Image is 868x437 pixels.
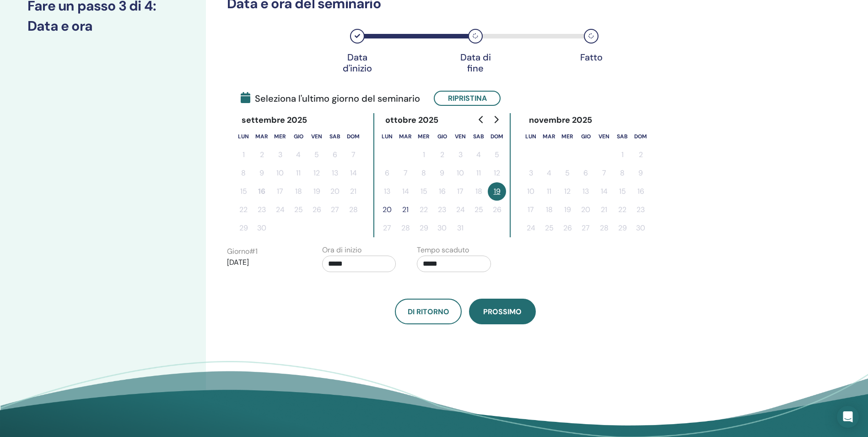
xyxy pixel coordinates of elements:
[540,127,558,146] th: martedì
[27,18,178,34] h3: Data e ora
[613,127,631,146] th: sabato
[469,127,488,146] th: sabato
[234,113,315,127] div: settembre 2025
[234,219,253,237] button: 29
[577,201,595,219] button: 20
[378,164,396,182] button: 6
[540,164,558,182] button: 4
[326,127,344,146] th: sabato
[489,110,503,129] button: Go to next month
[415,182,433,201] button: 15
[395,299,462,324] button: Di ritorno
[326,201,344,219] button: 27
[469,182,488,201] button: 18
[307,201,326,219] button: 26
[631,182,650,201] button: 16
[522,219,540,237] button: 24
[415,164,433,182] button: 8
[344,201,362,219] button: 28
[253,127,271,146] th: martedì
[326,164,344,182] button: 13
[227,246,258,257] label: Giorno # 1
[631,146,650,164] button: 2
[378,201,396,219] button: 20
[469,146,488,164] button: 4
[631,127,650,146] th: domenica
[234,127,253,146] th: lunedì
[253,219,271,237] button: 30
[558,127,577,146] th: mercoledì
[469,164,488,182] button: 11
[613,164,631,182] button: 8
[396,182,415,201] button: 14
[271,146,289,164] button: 3
[613,146,631,164] button: 1
[540,182,558,201] button: 11
[433,146,451,164] button: 2
[488,201,506,219] button: 26
[396,219,415,237] button: 28
[568,52,614,63] div: Fatto
[253,182,271,201] button: 16
[253,201,271,219] button: 23
[451,182,469,201] button: 17
[451,146,469,164] button: 3
[558,182,577,201] button: 12
[227,257,301,268] p: [DATE]
[488,127,506,146] th: domenica
[289,146,307,164] button: 4
[522,182,540,201] button: 10
[483,307,522,317] span: Prossimo
[433,201,451,219] button: 23
[595,201,613,219] button: 21
[344,146,362,164] button: 7
[453,52,498,74] div: Data di fine
[271,127,289,146] th: mercoledì
[595,127,613,146] th: venerdì
[595,164,613,182] button: 7
[577,219,595,237] button: 27
[595,182,613,201] button: 14
[522,113,600,127] div: novembre 2025
[469,201,488,219] button: 25
[433,127,451,146] th: giovedì
[415,219,433,237] button: 29
[271,201,289,219] button: 24
[307,164,326,182] button: 12
[451,127,469,146] th: venerdì
[234,164,253,182] button: 8
[415,127,433,146] th: mercoledì
[326,146,344,164] button: 6
[558,219,577,237] button: 26
[344,164,362,182] button: 14
[488,146,506,164] button: 5
[253,146,271,164] button: 2
[289,164,307,182] button: 11
[474,110,489,129] button: Go to previous month
[433,219,451,237] button: 30
[417,245,469,256] label: Tempo scaduto
[433,182,451,201] button: 16
[396,201,415,219] button: 21
[307,127,326,146] th: venerdì
[631,201,650,219] button: 23
[631,219,650,237] button: 30
[396,164,415,182] button: 7
[577,127,595,146] th: giovedì
[234,201,253,219] button: 22
[577,164,595,182] button: 6
[522,127,540,146] th: lunedì
[433,164,451,182] button: 9
[434,91,501,106] button: Ripristina
[344,182,362,201] button: 21
[613,182,631,201] button: 15
[234,146,253,164] button: 1
[451,164,469,182] button: 10
[334,52,380,74] div: Data d'inizio
[344,127,362,146] th: domenica
[522,201,540,219] button: 17
[378,219,396,237] button: 27
[837,406,859,428] div: Open Intercom Messenger
[577,182,595,201] button: 13
[488,164,506,182] button: 12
